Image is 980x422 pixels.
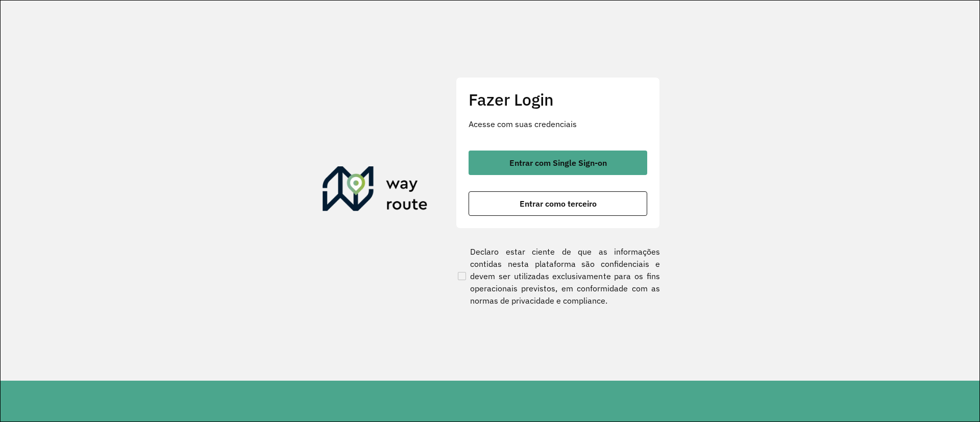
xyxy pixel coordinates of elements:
button: button [469,151,647,175]
label: Declaro estar ciente de que as informações contidas nesta plataforma são confidenciais e devem se... [456,245,660,307]
button: button [469,191,647,216]
h2: Fazer Login [469,90,647,109]
p: Acesse com suas credenciais [469,118,647,130]
img: Roteirizador AmbevTech [323,166,428,215]
span: Entrar com Single Sign-on [509,159,607,167]
span: Entrar como terceiro [520,200,597,208]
